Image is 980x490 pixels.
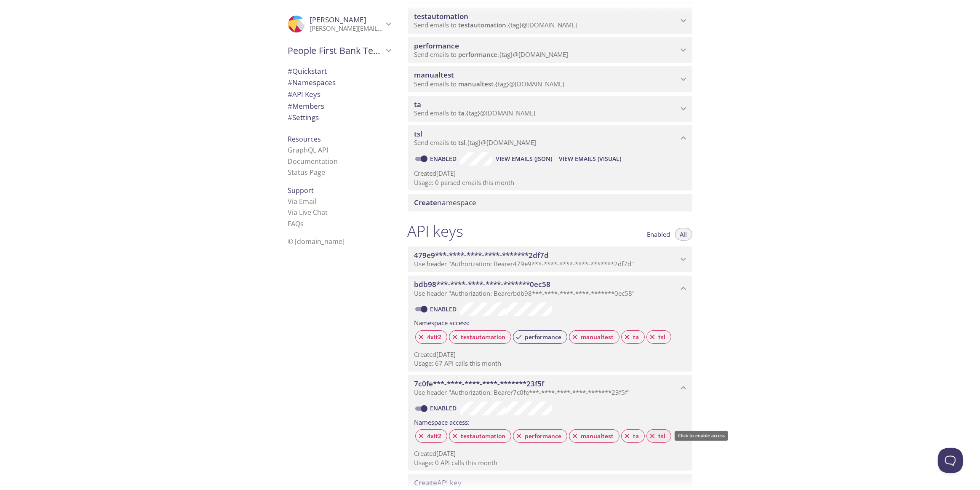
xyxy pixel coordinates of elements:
a: Enabled [429,155,460,163]
span: manualtest [459,80,494,88]
span: # [288,66,293,76]
span: View Emails (JSON) [496,154,552,164]
span: namespace [414,198,477,207]
span: s [301,219,304,228]
div: performance namespace [408,37,692,63]
div: testautomation [449,330,511,344]
span: Quickstart [288,66,327,76]
span: # [288,78,293,87]
div: performance [513,330,567,344]
span: Send emails to . {tag} @[DOMAIN_NAME] [414,50,569,59]
span: performance [520,333,567,341]
div: testautomation [449,429,511,443]
span: Send emails to . {tag} @[DOMAIN_NAME] [414,80,565,88]
span: # [288,89,293,99]
button: View Emails (Visual) [555,152,625,166]
span: ta [414,99,422,109]
div: 4xit2 [415,429,447,443]
span: tsl [459,138,466,147]
span: [PERSON_NAME] [310,15,367,24]
div: People First Bank Testing Services [281,40,398,62]
div: tsl namespace [408,125,692,151]
span: ta [628,333,644,341]
label: Namespace access: [414,316,470,328]
div: ta [621,429,645,443]
span: Namespaces [288,78,336,87]
span: testautomation [459,21,507,29]
p: Usage: 0 API calls this month [414,458,686,467]
p: Usage: 0 parsed emails this month [414,178,686,187]
div: manualtest [569,429,620,443]
div: API Keys [281,88,398,100]
a: Via Email [288,197,317,206]
span: API Keys [288,89,321,99]
span: ta [628,432,644,440]
span: manualtest [414,70,454,80]
span: tsl [654,432,671,440]
a: FAQ [288,219,304,228]
a: Status Page [288,168,326,177]
div: testautomation namespace [408,8,692,34]
div: tsl [646,429,671,443]
span: Send emails to . {tag} @[DOMAIN_NAME] [414,21,577,29]
div: tsl [646,330,671,344]
p: Created [DATE] [414,449,686,458]
span: 4xit2 [422,432,447,440]
p: Usage: 67 API calls this month [414,359,686,368]
div: ta namespace [408,96,692,122]
button: All [675,228,692,241]
span: manualtest [576,333,619,341]
span: performance [520,432,567,440]
a: Via Live Chat [288,208,328,217]
span: Support [288,186,314,195]
div: ta [621,330,645,344]
span: Members [288,101,325,111]
a: Enabled [429,404,460,412]
p: Created [DATE] [414,350,686,359]
div: manualtest [569,330,620,344]
h1: API keys [408,222,464,241]
span: # [288,112,293,122]
div: performance [513,429,567,443]
div: Anushri Mundada [281,10,398,38]
div: Namespaces [281,77,398,88]
span: View Emails (Visual) [559,154,621,164]
span: testautomation [456,432,511,440]
div: Team Settings [281,112,398,123]
span: Send emails to . {tag} @[DOMAIN_NAME] [414,138,537,147]
span: People First Bank Testing Services [288,45,383,56]
div: Quickstart [281,65,398,77]
a: Documentation [288,157,338,166]
span: Create [414,198,438,207]
a: GraphQL API [288,145,328,155]
span: testautomation [456,333,511,341]
span: # [288,101,293,111]
span: testautomation [414,11,469,21]
button: View Emails (JSON) [492,152,555,166]
span: tsl [414,129,423,139]
span: manualtest [576,432,619,440]
span: ta [459,109,465,117]
div: manualtest namespace [408,66,692,92]
div: 4xit2 [415,330,447,344]
div: Create namespace [408,194,692,212]
p: [PERSON_NAME][EMAIL_ADDRESS][DOMAIN_NAME] [310,24,383,33]
button: Enabled [642,228,676,241]
span: 4xit2 [422,333,447,341]
iframe: Help Scout Beacon - Open [938,448,963,473]
span: performance [459,50,498,59]
span: Resources [288,134,321,144]
a: Enabled [429,305,460,313]
span: © [DOMAIN_NAME] [288,237,345,246]
span: performance [414,41,459,51]
label: Namespace access: [414,415,470,428]
span: tsl [654,333,671,341]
